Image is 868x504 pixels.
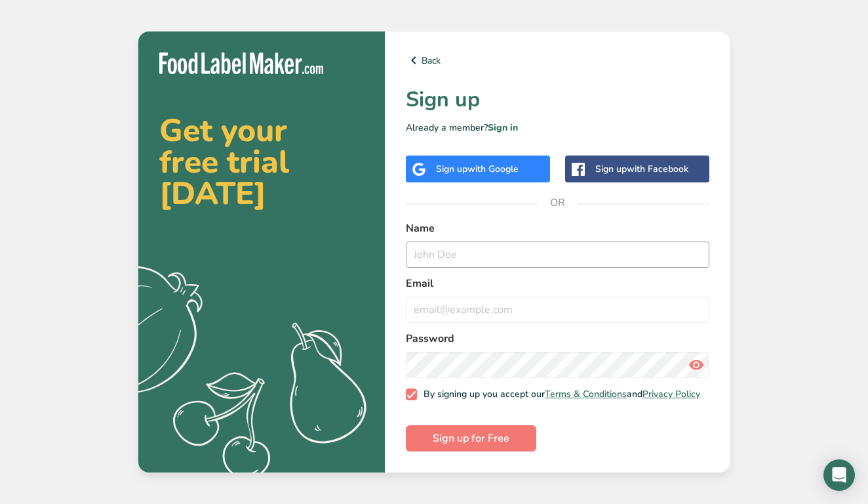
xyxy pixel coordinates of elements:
span: with Facebook [627,163,688,175]
input: John Doe [406,241,709,268]
p: Already a member? [406,121,709,135]
a: Terms & Conditions [545,388,627,400]
a: Privacy Policy [642,388,700,400]
label: Name [406,220,709,236]
a: Back [406,52,709,68]
label: Email [406,276,709,291]
img: Food Label Maker [159,52,323,74]
div: Sign up [436,162,519,176]
div: Sign up [595,162,688,176]
div: Open Intercom Messenger [823,459,855,491]
span: By signing up you accept our and [417,388,700,400]
h1: Sign up [406,84,709,115]
h2: Get your free trial [DATE] [159,115,364,209]
label: Password [406,331,709,346]
span: with Google [467,163,519,175]
span: OR [538,183,577,222]
a: Sign in [488,121,518,134]
span: Sign up for Free [433,430,509,446]
input: email@example.com [406,297,709,323]
button: Sign up for Free [406,425,536,451]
